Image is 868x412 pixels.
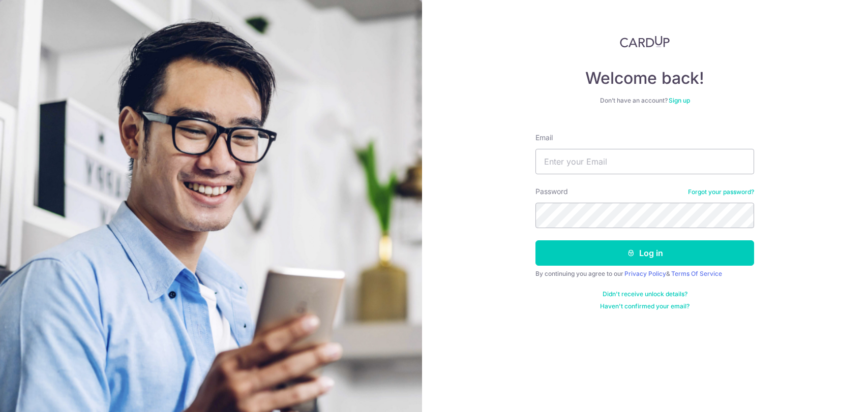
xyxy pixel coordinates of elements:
h4: Welcome back! [535,68,754,88]
a: Privacy Policy [624,270,666,277]
a: Forgot your password? [688,188,754,196]
a: Sign up [669,97,690,104]
div: By continuing you agree to our & [535,270,754,278]
label: Password [535,186,568,197]
img: CardUp Logo [620,36,670,48]
a: Haven't confirmed your email? [600,302,690,310]
div: Don’t have an account? [535,97,754,105]
input: Enter your Email [535,149,754,174]
label: Email [535,133,553,143]
a: Didn't receive unlock details? [603,290,687,298]
button: Log in [535,240,754,266]
a: Terms Of Service [671,270,722,277]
